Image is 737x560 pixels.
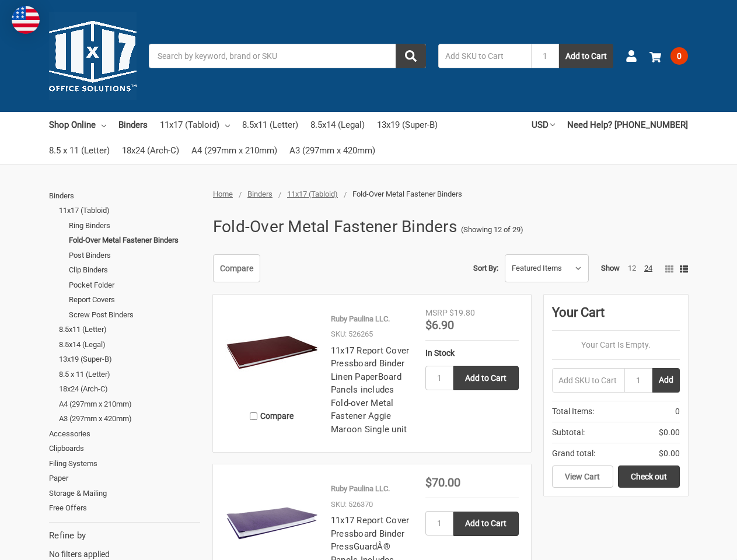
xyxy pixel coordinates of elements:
[628,264,636,272] a: 12
[552,426,585,439] span: Subtotal:
[59,397,200,412] a: A4 (297mm x 210mm)
[213,254,260,282] a: Compare
[552,339,680,351] p: Your Cart Is Empty.
[59,352,200,367] a: 13x19 (Super-B)
[49,138,110,163] a: 8.5 x 11 (Letter)
[644,264,652,272] a: 24
[250,412,257,420] input: Compare
[331,483,390,495] p: Ruby Paulina LLC.
[49,471,200,486] a: Paper
[675,405,680,418] span: 0
[618,466,680,488] a: Check out
[670,47,688,65] span: 0
[225,307,319,400] img: 11x17 Report Cover Pressboard Binder Linen PaperBoard Panels includes Fold-over Metal Fastener Ag...
[69,262,200,278] a: Clip Binders
[331,345,410,435] a: 11x17 Report Cover Pressboard Binder Linen PaperBoard Panels includes Fold-over Metal Fastener Ag...
[160,112,230,138] a: 11x17 (Tabloid)
[59,367,200,382] a: 8.5 x 11 (Letter)
[567,112,688,138] a: Need Help? [PHONE_NUMBER]
[69,278,200,293] a: Pocket Folder
[532,112,555,138] a: USD
[461,224,523,236] span: (Showing 12 of 29)
[247,190,273,198] a: Binders
[69,307,200,323] a: Screw Post Binders
[289,138,375,163] a: A3 (297mm x 420mm)
[59,381,200,397] a: 18x24 (Arch-C)
[559,44,613,68] button: Add to Cart
[49,188,200,204] a: Binders
[59,411,200,426] a: A3 (297mm x 420mm)
[552,368,625,393] input: Add SKU to Cart
[213,190,233,198] a: Home
[122,138,179,163] a: 18x24 (Arch-C)
[438,44,531,68] input: Add SKU to Cart
[118,112,148,138] a: Binders
[377,112,438,138] a: 13x19 (Super-B)
[659,426,680,439] span: $0.00
[59,322,200,337] a: 8.5x11 (Letter)
[191,138,277,163] a: A4 (297mm x 210mm)
[453,366,519,390] input: Add to Cart
[473,260,498,277] label: Sort By:
[552,405,594,418] span: Total Items:
[225,407,319,426] label: Compare
[49,426,200,442] a: Accessories
[649,41,688,71] a: 0
[69,248,200,263] a: Post Binders
[449,308,475,317] span: $19.80
[331,499,373,510] p: SKU: 526370
[453,512,519,536] input: Add to Cart
[425,347,519,359] div: In Stock
[49,112,106,138] a: Shop Online
[352,190,462,198] span: Fold-Over Metal Fastener Binders
[310,112,365,138] a: 8.5x14 (Legal)
[49,12,137,100] img: 11x17.com
[213,212,457,242] h1: Fold-Over Metal Fastener Binders
[331,313,390,325] p: Ruby Paulina LLC.
[601,264,620,272] span: Show
[652,368,680,393] button: Add
[49,529,200,542] h5: Refine by
[49,501,200,516] a: Free Offers
[425,307,448,319] div: MSRP
[59,337,200,352] a: 8.5x14 (Legal)
[69,292,200,307] a: Report Covers
[331,328,373,340] p: SKU: 526265
[69,233,200,248] a: Fold-Over Metal Fastener Binders
[49,486,200,501] a: Storage & Mailing
[49,456,200,471] a: Filing Systems
[149,44,426,68] input: Search by keyword, brand or SKU
[552,466,614,488] a: View Cart
[659,447,680,460] span: $0.00
[287,190,338,198] a: 11x17 (Tabloid)
[552,447,595,460] span: Grand total:
[69,218,200,233] a: Ring Binders
[242,112,298,138] a: 8.5x11 (Letter)
[12,6,40,34] img: duty and tax information for United States
[49,441,200,456] a: Clipboards
[425,475,460,489] span: $70.00
[59,203,200,218] a: 11x17 (Tabloid)
[425,318,454,332] span: $6.90
[552,303,680,331] div: Your Cart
